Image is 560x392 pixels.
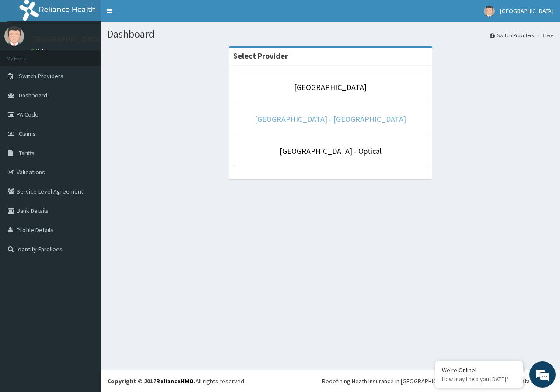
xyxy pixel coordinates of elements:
[484,6,495,17] img: User Image
[19,72,63,80] span: Switch Providers
[280,146,381,156] a: [GEOGRAPHIC_DATA] - Optical
[31,35,103,43] p: [GEOGRAPHIC_DATA]
[156,377,194,385] a: RelianceHMO
[101,370,560,392] footer: All rights reserved.
[19,149,35,157] span: Tariffs
[500,7,553,15] span: [GEOGRAPHIC_DATA]
[107,28,553,40] h1: Dashboard
[322,377,553,385] div: Redefining Heath Insurance in [GEOGRAPHIC_DATA] using Telemedicine and Data Science!
[233,51,288,61] strong: Select Provider
[255,114,406,124] a: [GEOGRAPHIC_DATA] - [GEOGRAPHIC_DATA]
[31,48,52,54] a: Online
[442,366,516,374] div: We're Online!
[19,91,47,99] span: Dashboard
[490,31,534,39] a: Switch Providers
[19,130,36,138] span: Claims
[4,26,24,46] img: User Image
[294,82,367,92] a: [GEOGRAPHIC_DATA]
[535,31,553,39] li: Here
[442,375,516,383] p: How may I help you today?
[107,377,196,385] strong: Copyright © 2017 .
